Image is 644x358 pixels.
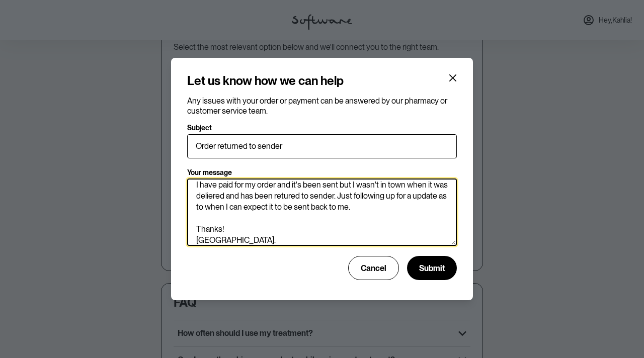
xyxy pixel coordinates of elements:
h4: Let us know how we can help [187,74,344,88]
button: Submit [407,256,457,280]
span: Submit [419,263,445,273]
p: Your message [187,168,232,177]
span: Cancel [361,263,386,273]
p: Any issues with your order or payment can be answered by our pharmacy or customer service team. [187,96,457,115]
button: Close [445,70,461,86]
button: Cancel [348,256,399,280]
p: Subject [187,124,212,132]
